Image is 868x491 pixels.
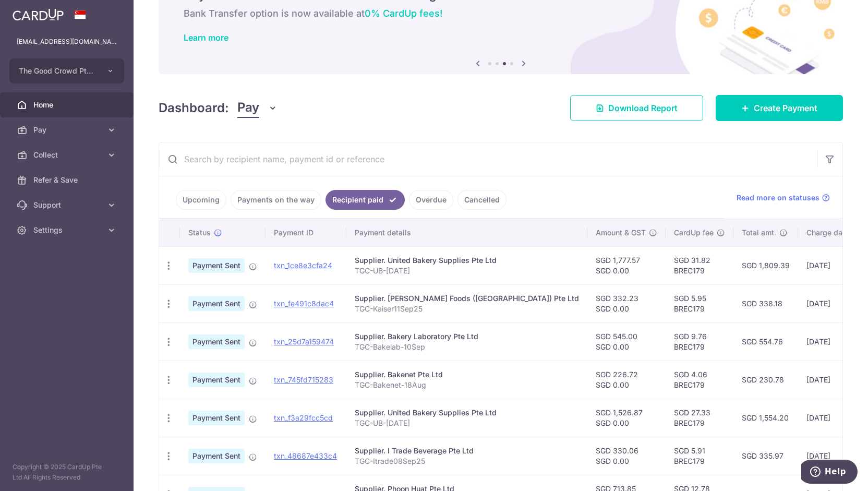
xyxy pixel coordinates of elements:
[176,190,226,210] a: Upcoming
[801,460,858,486] iframe: Opens a widget where you can find more information
[674,227,714,238] span: CardUp fee
[17,37,117,47] p: [EMAIL_ADDRESS][DOMAIN_NAME]
[274,413,333,422] a: txn_f3a29fcc5cd
[666,399,733,437] td: SGD 27.33 BREC179
[355,446,579,456] div: Supplier. I Trade Beverage Pte Ltd
[274,451,337,460] a: txn_48687e433c4
[733,399,798,437] td: SGD 1,554.20
[188,227,211,238] span: Status
[188,449,245,463] span: Payment Sent
[355,369,579,380] div: Supplier. Bakenet Pte Ltd
[570,95,703,121] a: Download Report
[188,373,245,387] span: Payment Sent
[325,190,405,210] a: Recipient paid
[188,411,245,425] span: Payment Sent
[184,7,818,20] h6: Bank Transfer option is now available at
[596,227,646,238] span: Amount & GST
[188,258,245,273] span: Payment Sent
[274,337,334,346] a: txn_25d7a159474
[737,193,819,203] span: Read more on statuses
[666,284,733,322] td: SGD 5.95 BREC179
[733,361,798,399] td: SGD 230.78
[188,334,245,349] span: Payment Sent
[457,190,507,210] a: Cancelled
[266,219,346,246] th: Payment ID
[33,225,102,235] span: Settings
[587,399,666,437] td: SGD 1,526.87 SGD 0.00
[355,255,579,266] div: Supplier. United Bakery Supplies Pte Ltd
[409,190,453,210] a: Overdue
[666,322,733,361] td: SGD 9.76 BREC179
[231,190,321,210] a: Payments on the way
[355,380,579,390] p: TGC-Bakenet-18Aug
[742,227,776,238] span: Total amt.
[733,437,798,475] td: SGD 335.97
[274,375,333,384] a: txn_745fd715283
[33,150,102,160] span: Collect
[274,299,334,308] a: txn_fe491c8dac4
[733,246,798,284] td: SGD 1,809.39
[666,361,733,399] td: SGD 4.06 BREC179
[19,66,96,76] span: The Good Crowd Pte Ltd
[274,261,332,270] a: txn_1ce8e3cfa24
[33,175,102,185] span: Refer & Save
[355,331,579,342] div: Supplier. Bakery Laboratory Pte Ltd
[33,200,102,210] span: Support
[237,98,278,118] button: Pay
[355,418,579,428] p: TGC-UB-[DATE]
[587,361,666,399] td: SGD 226.72 SGD 0.00
[754,102,817,114] span: Create Payment
[355,304,579,314] p: TGC-Kaiser11Sep25
[737,193,830,203] a: Read more on statuses
[608,102,678,114] span: Download Report
[587,284,666,322] td: SGD 332.23 SGD 0.00
[355,266,579,276] p: TGC-UB-[DATE]
[184,32,228,43] a: Learn more
[365,8,442,19] span: 0% CardUp fees!
[716,95,843,121] a: Create Payment
[587,322,666,361] td: SGD 545.00 SGD 0.00
[9,58,124,83] button: The Good Crowd Pte Ltd
[346,219,587,246] th: Payment details
[33,125,102,135] span: Pay
[13,8,64,21] img: CardUp
[237,98,259,118] span: Pay
[806,227,849,238] span: Charge date
[733,322,798,361] td: SGD 554.76
[159,99,229,117] h4: Dashboard:
[666,437,733,475] td: SGD 5.91 BREC179
[733,284,798,322] td: SGD 338.18
[33,100,102,110] span: Home
[355,408,579,418] div: Supplier. United Bakery Supplies Pte Ltd
[587,437,666,475] td: SGD 330.06 SGD 0.00
[587,246,666,284] td: SGD 1,777.57 SGD 0.00
[355,342,579,352] p: TGC-Bakelab-10Sep
[355,293,579,304] div: Supplier. [PERSON_NAME] Foods ([GEOGRAPHIC_DATA]) Pte Ltd
[355,456,579,466] p: TGC-Itrade08Sep25
[188,296,245,311] span: Payment Sent
[159,142,817,176] input: Search by recipient name, payment id or reference
[666,246,733,284] td: SGD 31.82 BREC179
